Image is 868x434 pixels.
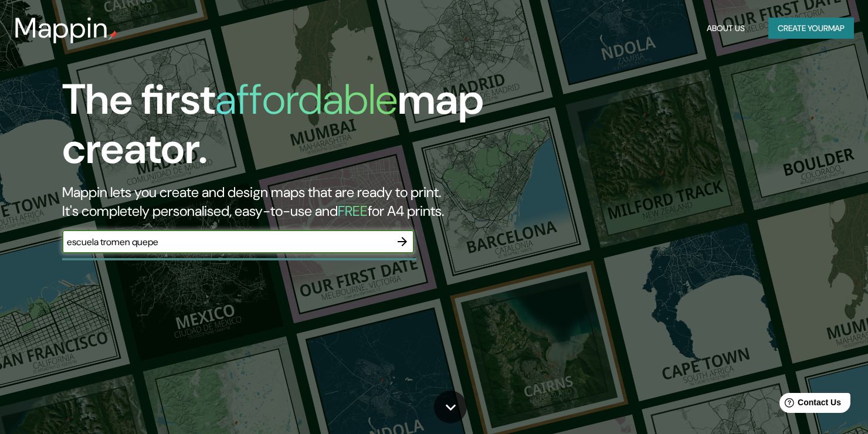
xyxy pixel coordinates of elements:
[62,75,496,183] h1: The first map creator.
[764,388,855,421] iframe: Help widget launcher
[768,18,854,39] button: Create yourmap
[62,183,496,221] h2: Mappin lets you create and design maps that are ready to print. It's completely personalised, eas...
[215,72,398,127] h1: affordable
[338,202,368,220] h5: FREE
[62,235,391,249] input: Choose your favourite place
[108,30,118,40] img: mappin-pin
[14,12,108,45] h3: Mappin
[702,18,750,39] button: About Us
